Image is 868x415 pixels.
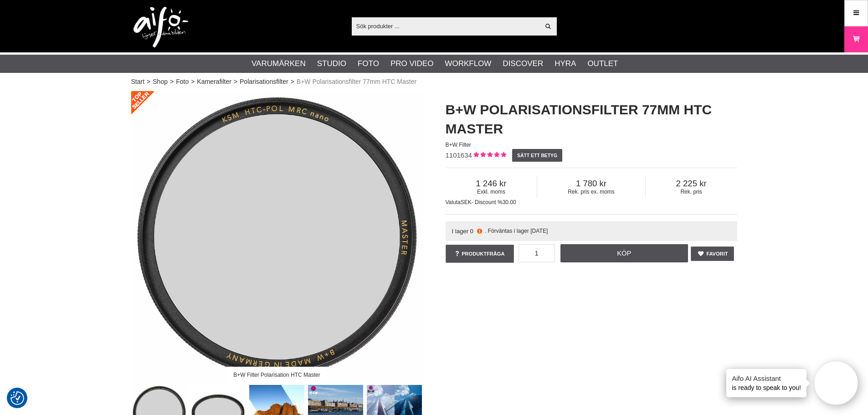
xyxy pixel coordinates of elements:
img: logo.png [134,7,188,48]
span: SEK [461,199,472,205]
span: 1 780 [537,179,645,189]
a: Hyra [555,58,576,70]
span: B+W Polarisationsfilter 77mm HTC Master [297,77,416,87]
a: Favorit [691,246,734,261]
span: 1101634 [446,151,472,159]
a: Polarisationsfilter [240,77,288,87]
span: B+W Filter [446,142,471,148]
span: 0 [470,228,473,235]
span: > [147,77,150,87]
i: Beställd [476,228,483,235]
span: I lager [452,228,468,235]
span: . Förväntas i lager [DATE] [485,228,548,234]
a: Outlet [587,58,618,70]
span: 2 225 [646,179,737,189]
span: Exkl. moms [446,189,537,195]
a: Foto [358,58,379,70]
span: > [291,77,294,87]
a: Studio [317,58,346,70]
h4: Aifo AI Assistant [732,374,801,383]
div: B+W Filter Polarisation HTC Master [226,367,328,383]
a: Varumärken [252,58,306,70]
button: Samtyckesinställningar [10,390,24,406]
input: Sök produkter ... [352,19,540,33]
span: Valuta [446,199,461,205]
a: Köp [560,244,688,262]
h1: B+W Polarisationsfilter 77mm HTC Master [446,100,737,138]
a: Pro Video [390,58,433,70]
span: Rek. pris ex. moms [537,189,645,195]
img: Revisit consent button [10,391,24,405]
span: 30.00 [503,199,516,205]
span: > [234,77,237,87]
span: 1 246 [446,179,537,189]
img: B+W Filter Polarisation HTC Master [131,91,423,383]
a: Start [131,77,145,87]
a: Shop [153,77,168,87]
span: Rek. pris [646,189,737,195]
span: > [191,77,195,87]
a: Foto [176,77,189,87]
a: Kamerafilter [197,77,231,87]
div: is ready to speak to you! [726,369,806,397]
a: Sätt ett betyg [512,149,563,162]
span: > [170,77,174,87]
a: Workflow [445,58,491,70]
a: Discover [503,58,543,70]
span: - Discount % [472,199,503,205]
div: Kundbetyg: 5.00 [472,151,506,160]
a: Produktfråga [446,245,514,263]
